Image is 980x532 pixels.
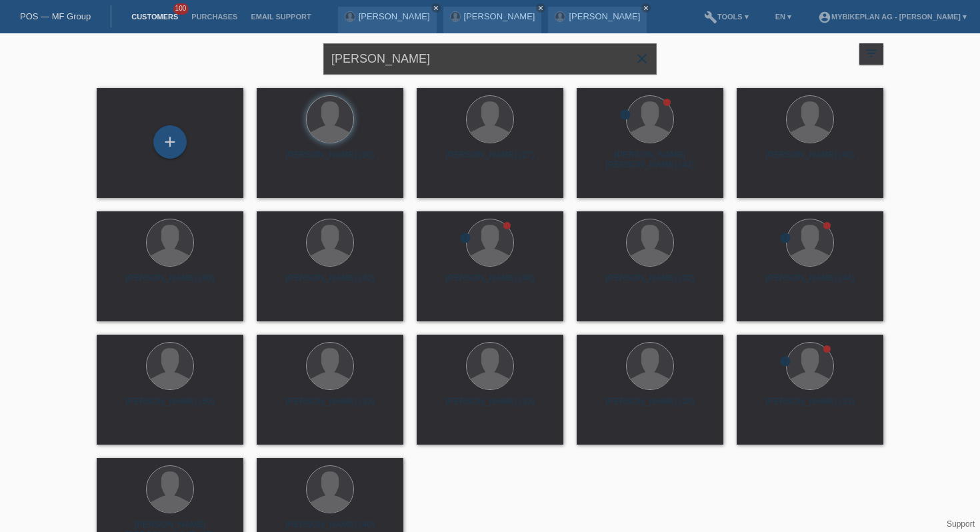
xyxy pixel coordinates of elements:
[747,273,873,294] div: [PERSON_NAME] (44)
[359,11,430,21] a: [PERSON_NAME]
[185,13,244,21] a: Purchases
[154,131,186,153] div: Add customer
[427,396,553,417] div: [PERSON_NAME] (33)
[427,273,553,294] div: [PERSON_NAME] (48)
[173,3,189,15] span: 100
[536,3,545,13] a: close
[704,11,717,24] i: build
[643,5,649,11] i: close
[779,232,791,244] i: error
[267,396,393,417] div: [PERSON_NAME] (33)
[464,11,535,21] a: [PERSON_NAME]
[864,46,879,61] i: filter_list
[818,11,831,24] i: account_circle
[811,13,973,21] a: account_circleMybikeplan AG - [PERSON_NAME] ▾
[107,396,233,417] div: [PERSON_NAME] (50)
[779,355,791,367] i: error
[20,11,91,21] a: POS — MF Group
[634,51,650,67] i: close
[569,11,640,21] a: [PERSON_NAME]
[323,43,657,75] input: Search...
[433,5,439,11] i: close
[459,232,471,246] div: unconfirmed, pending
[459,232,471,244] i: error
[244,13,317,21] a: Email Support
[267,273,393,294] div: [PERSON_NAME] (42)
[619,109,631,121] i: error
[747,396,873,417] div: [PERSON_NAME] (31)
[125,13,185,21] a: Customers
[537,5,544,11] i: close
[107,273,233,294] div: [PERSON_NAME] (49)
[267,149,393,171] div: [PERSON_NAME] (20)
[769,13,798,21] a: EN ▾
[619,109,631,123] div: unconfirmed, pending
[587,149,713,171] div: [PERSON_NAME] [PERSON_NAME] (41)
[641,3,651,13] a: close
[697,13,755,21] a: buildTools ▾
[779,355,791,369] div: unconfirmed, pending
[431,3,441,13] a: close
[587,396,713,417] div: [PERSON_NAME] (28)
[427,149,553,171] div: [PERSON_NAME] (27)
[947,519,975,529] a: Support
[587,273,713,294] div: [PERSON_NAME] (32)
[779,232,791,246] div: unconfirmed, pending
[747,149,873,171] div: [PERSON_NAME] (40)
